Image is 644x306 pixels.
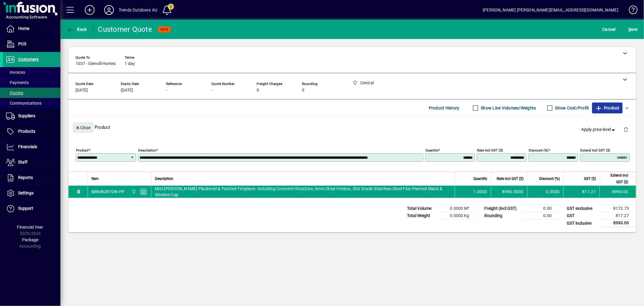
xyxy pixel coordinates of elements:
td: 0.0000 M³ [440,205,476,212]
span: Product History [429,103,460,113]
div: 8990.0000 [495,189,524,195]
span: Financials [18,144,37,149]
app-page-header-button: Back [60,24,94,35]
td: 0.00 [523,205,559,212]
span: Discount (%) [539,175,560,182]
div: MINIBURTON-PP [91,189,124,195]
span: Central [130,188,137,195]
button: Apply price level [579,124,619,135]
span: ave [628,24,638,34]
td: 8172.73 [600,205,636,212]
span: 1 day [125,61,135,66]
td: 8990.00 [600,186,636,198]
app-page-header-button: Close [71,125,95,130]
span: Reports [18,175,33,180]
button: Save [627,24,639,35]
a: Payments [3,77,60,88]
td: GST exclusive [564,205,600,212]
span: NEW [161,28,168,31]
span: Settings [18,190,34,195]
span: GST ($) [584,175,596,182]
span: 1037 - Glenvill Homes [75,61,116,66]
span: Rate incl GST ($) [497,175,524,182]
a: Support [3,201,60,216]
a: Reports [3,170,60,185]
td: 0.0000 Kg [440,212,476,220]
a: Communications [3,98,60,108]
a: Products [3,124,60,139]
span: Customers [18,57,39,62]
a: Staff [3,155,60,170]
span: Package [22,237,38,242]
mat-label: Product [76,148,88,152]
a: Home [3,21,60,36]
span: Item [91,175,99,182]
td: 0.00 [523,212,559,220]
mat-label: Description [138,148,156,152]
td: 817.27 [600,212,636,220]
button: Back [65,24,88,35]
button: Profile [99,5,119,15]
span: Description [155,175,173,182]
td: Rounding [481,212,523,220]
label: Show Line Volumes/Weights [480,105,536,111]
div: [PERSON_NAME] [PERSON_NAME][EMAIL_ADDRESS][DOMAIN_NAME] [483,5,618,15]
a: Suppliers [3,109,60,124]
span: Support [18,206,33,211]
a: Invoices [3,67,60,77]
span: Quotes [6,90,23,95]
mat-label: Discount (%) [529,148,548,152]
button: Cancel [601,24,617,35]
span: Home [18,26,29,31]
td: 0.0000 [527,186,563,198]
div: Trendz Outdoors AU [119,5,157,15]
button: Delete [619,122,633,137]
a: Settings [3,186,60,201]
span: Suppliers [18,113,35,118]
span: Quantity [473,175,487,182]
button: Product History [426,103,462,113]
div: Product [68,116,636,138]
span: Mini [PERSON_NAME] Plastered & Painted Fireplace- Including Concrete Structure, 6mm Steel Firebox... [155,186,451,198]
a: Knowledge Base [624,1,636,21]
span: 0 [302,88,304,93]
span: Back [67,27,87,32]
span: Close [75,123,91,133]
a: Quotes [3,88,60,98]
td: 817.27 [563,186,600,198]
span: Products [18,129,35,134]
mat-label: Extend incl GST ($) [580,148,610,152]
app-page-header-button: Delete [619,127,633,132]
span: Staff [18,160,27,164]
span: - [166,88,167,93]
span: Communications [6,101,42,106]
td: 8990.00 [600,220,636,227]
span: POS [18,41,26,46]
td: GST inclusive [564,220,600,227]
span: [DATE] [75,88,88,93]
span: Payments [6,80,29,85]
td: GST [564,212,600,220]
span: 0 [257,88,259,93]
span: Invoices [6,70,25,75]
div: Customer Quote [98,24,152,34]
span: Financial Year [17,225,43,229]
a: Financials [3,139,60,155]
span: 1.0000 [474,189,488,195]
td: Total Volume [404,205,440,212]
span: Extend incl GST ($) [604,172,628,185]
span: - [211,88,213,93]
mat-label: Quantity [425,148,438,152]
td: Total Weight [404,212,440,220]
label: Show Cost/Profit [554,105,589,111]
button: Product [592,103,623,113]
span: [DATE] [121,88,133,93]
span: Cancel [603,24,616,34]
mat-label: Rate incl GST ($) [477,148,503,152]
span: Product [595,103,620,113]
span: Apply price level [582,126,617,133]
button: Close [73,122,93,133]
a: POS [3,37,60,52]
button: Add [80,5,99,15]
span: S [628,27,631,32]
